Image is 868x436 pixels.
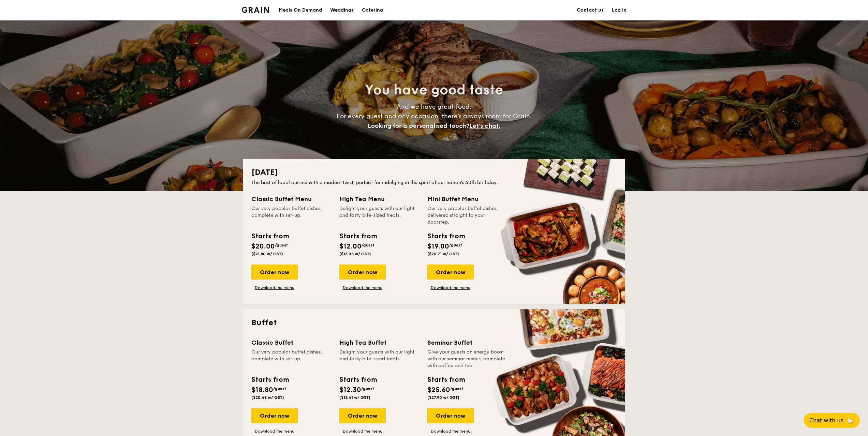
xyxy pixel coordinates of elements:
span: $25.60 [427,386,450,394]
a: Download the menu [339,285,386,290]
div: Starts from [251,231,289,241]
div: Starts from [427,375,465,385]
span: /guest [273,386,286,391]
a: Logotype [242,7,269,13]
div: Classic Buffet [251,338,331,347]
div: Our very popular buffet dishes, complete with set-up. [251,205,331,226]
span: ($27.90 w/ GST) [427,395,459,400]
span: /guest [275,243,288,247]
div: Order now [251,265,298,280]
div: Starts from [251,375,289,385]
span: $18.80 [251,386,273,394]
span: You have good taste [365,82,503,98]
button: Chat with us🦙 [804,413,860,428]
span: ($13.41 w/ GST) [339,395,370,400]
span: 🦙 [846,417,854,424]
span: ($13.08 w/ GST) [339,252,371,256]
span: /guest [362,243,374,247]
div: Delight your guests with our light and tasty bite-sized treats. [339,205,419,226]
span: $12.30 [339,386,361,394]
h2: [DATE] [251,167,617,178]
div: Delight your guests with our light and tasty bite-sized treats. [339,349,419,369]
div: Mini Buffet Menu [427,194,507,204]
span: ($21.80 w/ GST) [251,252,283,256]
span: /guest [449,243,462,247]
span: Chat with us [809,417,843,424]
span: /guest [450,386,463,391]
div: The best of local cuisine with a modern twist, perfect for indulging in the spirit of our nation’... [251,179,617,186]
span: ($20.49 w/ GST) [251,395,284,400]
div: High Tea Buffet [339,338,419,347]
div: Seminar Buffet [427,338,507,347]
a: Download the menu [339,429,386,434]
span: Looking for a personalised touch? [368,122,469,130]
div: Starts from [427,231,465,241]
span: $19.00 [427,242,449,251]
div: Give your guests an energy boost with our seminar menus, complete with coffee and tea. [427,349,507,369]
img: Grain [242,7,269,13]
div: Order now [251,408,298,423]
div: Order now [339,408,386,423]
a: Download the menu [427,429,474,434]
div: Our very popular buffet dishes, delivered straight to your doorstep. [427,205,507,226]
span: /guest [361,386,374,391]
div: High Tea Menu [339,194,419,204]
span: ($20.71 w/ GST) [427,252,459,256]
h2: Buffet [251,317,617,328]
div: Order now [427,265,474,280]
a: Download the menu [427,285,474,290]
span: Let's chat. [469,122,500,130]
span: And we have great food. For every guest and any occasion, there’s always room for Grain. [337,103,532,130]
div: Starts from [339,375,377,385]
div: Classic Buffet Menu [251,194,331,204]
a: Download the menu [251,429,298,434]
a: Download the menu [251,285,298,290]
span: $20.00 [251,242,275,251]
div: Order now [339,265,386,280]
div: Our very popular buffet dishes, complete with set-up. [251,349,331,369]
div: Starts from [339,231,377,241]
div: Order now [427,408,474,423]
span: $12.00 [339,242,362,251]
